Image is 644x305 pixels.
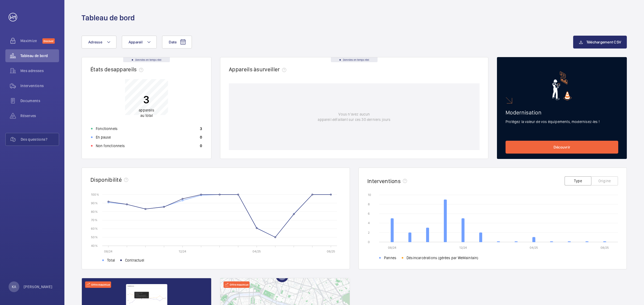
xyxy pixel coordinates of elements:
[388,246,396,250] text: 08/24
[91,201,98,205] text: 90 %
[90,176,122,183] h2: Disponibilité
[200,135,202,140] p: 0
[91,218,97,222] text: 70 %
[42,38,55,44] span: Discover
[12,284,16,289] p: KA
[139,93,154,106] p: 3
[368,221,370,225] text: 4
[367,178,401,184] h2: Interventions
[107,258,115,263] span: Total
[591,176,618,185] button: Origine
[331,57,378,62] div: Données en temps réel
[530,246,538,250] text: 04/25
[21,137,59,142] span: Des questions?
[224,281,250,288] div: Offre maximize
[318,111,390,122] p: Vous n'avez aucun appareil défaillant sur ces 30 derniers jours
[200,126,202,131] p: 3
[96,126,118,131] p: Fonctionnels
[552,71,572,101] img: marketing-card.svg
[601,246,609,250] text: 08/25
[139,108,154,112] span: appareils
[91,192,99,196] text: 100 %
[122,36,157,49] button: Appareil
[200,143,202,148] p: 0
[114,66,145,73] span: appareils
[506,119,618,124] p: Protégez la valeur de vos équipements, modernisez-les !
[20,98,59,103] span: Documents
[24,284,53,289] p: [PERSON_NAME]
[384,255,396,261] span: Pannes
[162,36,192,49] button: Date
[129,40,142,44] span: Appareil
[20,38,42,43] span: Maximize
[368,193,371,197] text: 10
[20,83,59,88] span: Interventions
[327,250,335,253] text: 08/25
[96,143,125,148] p: Non fonctionnels
[88,40,102,44] span: Adresse
[459,246,467,250] text: 12/24
[586,40,621,44] span: Téléchargement CSV
[123,57,170,62] div: Données en temps réel
[257,66,288,73] span: surveiller
[91,210,98,213] text: 80 %
[91,244,98,247] text: 40 %
[20,113,59,118] span: Réserves
[85,281,111,288] div: Offre maximize
[125,258,144,263] span: Contractuel
[91,235,98,239] text: 50 %
[565,176,591,185] button: Type
[573,36,627,49] button: Téléchargement CSV
[82,36,116,49] button: Adresse
[506,109,618,116] h2: Modernisation
[368,240,370,244] text: 0
[253,250,261,253] text: 04/25
[20,68,59,73] span: Mes adresses
[169,40,177,44] span: Date
[368,231,369,235] text: 2
[91,227,98,230] text: 60 %
[104,250,112,253] text: 08/24
[407,255,478,261] span: Désincarcérations (gérées par WeMaintain)
[368,202,370,206] text: 8
[229,66,288,73] h2: Appareils à
[179,250,186,253] text: 12/24
[506,141,618,154] a: Découvrir
[90,66,145,73] h2: États des
[368,212,370,215] text: 6
[82,13,135,23] h1: Tableau de bord
[139,107,154,118] p: au total
[20,53,59,58] span: Tableau de bord
[96,135,111,140] p: En pause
